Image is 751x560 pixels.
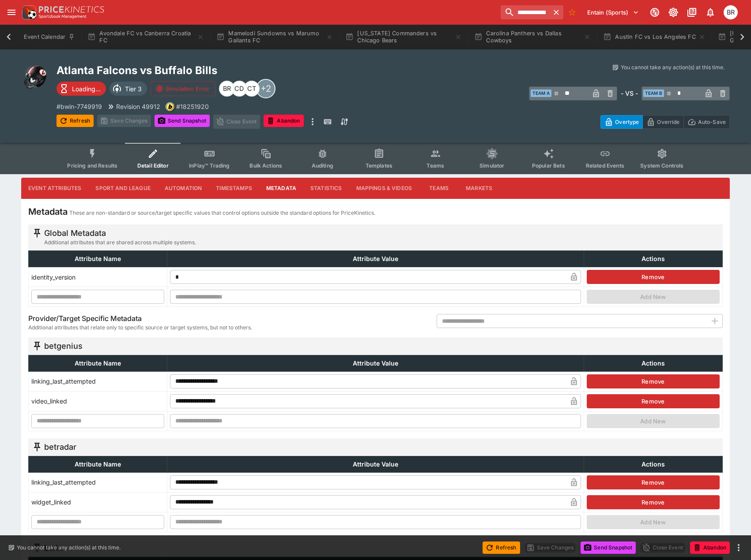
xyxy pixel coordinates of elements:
button: Avondale FC vs Canberra Croatia FC [82,25,209,49]
span: Teams [426,162,444,169]
img: bwin.png [166,103,174,111]
button: open drawer [4,4,19,20]
button: Documentation [684,4,700,20]
button: Connected to PK [647,4,663,20]
button: Remove [587,495,720,509]
button: more [733,542,744,553]
h5: betgenius [44,341,83,351]
div: Cameron Tarver [244,81,260,97]
button: Refresh [483,541,520,554]
button: Ben Raymond [721,3,740,22]
button: [US_STATE] Commanders vs Chicago Bears [340,25,467,49]
th: Attribute Name [29,355,167,371]
button: Metadata [259,178,303,199]
div: bwin [166,102,174,111]
h6: - VS - [621,89,638,98]
span: Additional attributes that relate only to specific source or target systems, but not to others. [28,323,252,332]
td: linking_last_attempted [29,371,167,391]
div: Cameron Duffy [231,81,247,97]
p: Tier 3 [125,84,142,93]
span: Related Events [586,162,624,169]
button: Abandon [264,115,303,127]
img: PriceKinetics [39,6,104,13]
button: Remove [587,475,720,489]
span: Detail Editor [137,162,169,169]
button: Sport and League [88,178,157,199]
button: Notifications [702,4,718,20]
img: american_football.png [21,63,49,92]
button: Send Snapshot [581,541,636,554]
div: Start From [600,115,730,129]
p: Overtype [615,117,639,127]
th: Attribute Value [167,251,584,267]
div: Event type filters [60,143,691,174]
span: Simulator [479,162,504,169]
span: Templates [366,162,392,169]
td: video_linked [29,391,167,411]
span: Team A [531,90,551,97]
td: linking_last_attempted [29,472,167,492]
div: Ben Raymond [724,5,738,19]
p: Override [657,117,679,127]
button: Statistics [303,178,349,199]
button: No Bookmarks [565,5,579,19]
th: Attribute Value [167,456,584,472]
th: Attribute Name [29,456,167,472]
button: Timestamps [209,178,259,199]
span: InPlay™ Trading [189,162,230,169]
h5: Global Metadata [44,228,196,238]
th: Actions [584,355,722,371]
h2: Copy To Clipboard [57,63,393,77]
p: You cannot take any action(s) at this time. [621,63,725,71]
button: Toggle light/dark mode [665,4,681,20]
div: Ben Raymond [219,81,235,97]
button: Event Attributes [21,178,88,199]
p: You cannot take any action(s) at this time. [17,544,121,552]
span: Team B [643,90,664,97]
button: Markets [459,178,499,199]
button: Austin FC vs Los Angeles FC [598,25,711,49]
span: Popular Bets [532,162,565,169]
span: Pricing and Results [67,162,117,169]
p: Loading... [72,84,101,93]
button: Mappings & Videos [349,178,419,199]
p: Copy To Clipboard [57,102,102,111]
button: Auto-Save [683,115,730,129]
p: Copy To Clipboard [176,102,209,111]
button: Abandon [690,541,730,554]
h5: betradar [44,442,76,452]
span: Mark an event as closed and abandoned. [690,542,730,551]
button: Simulation Error [151,81,215,96]
button: Remove [587,270,720,284]
button: Carolina Panthers vs Dallas Cowboys [469,25,596,49]
button: Refresh [57,115,94,127]
span: Additional attributes that are shared across multiple systems. [44,238,196,247]
img: Sportsbook Management [39,15,87,19]
p: Revision 49912 [116,102,160,111]
button: Select Tenant [582,5,644,19]
h4: Metadata [28,206,68,217]
button: Override [642,115,683,129]
button: Event Calendar [19,25,80,49]
td: widget_linked [29,492,167,512]
p: These are non-standard or source/target specific values that control options outside the standard... [69,209,375,217]
button: Overtype [600,115,643,129]
div: +2 [256,79,275,98]
span: Mark an event as closed and abandoned. [264,116,303,125]
button: Remove [587,374,720,388]
h6: Provider/Target Specific Metadata [28,314,252,323]
th: Attribute Name [29,251,167,267]
button: Mamelodi Sundowns vs Marumo Gallants FC [211,25,338,49]
span: Bulk Actions [249,162,282,169]
button: Remove [587,394,720,408]
button: Teams [419,178,459,199]
input: search [501,5,549,19]
th: Actions [584,456,722,472]
span: System Controls [640,162,683,169]
th: Actions [584,251,722,267]
th: Attribute Value [167,355,584,371]
button: Automation [158,178,209,199]
span: Auditing [312,162,333,169]
button: more [307,115,318,129]
img: PriceKinetics Logo [19,4,37,21]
